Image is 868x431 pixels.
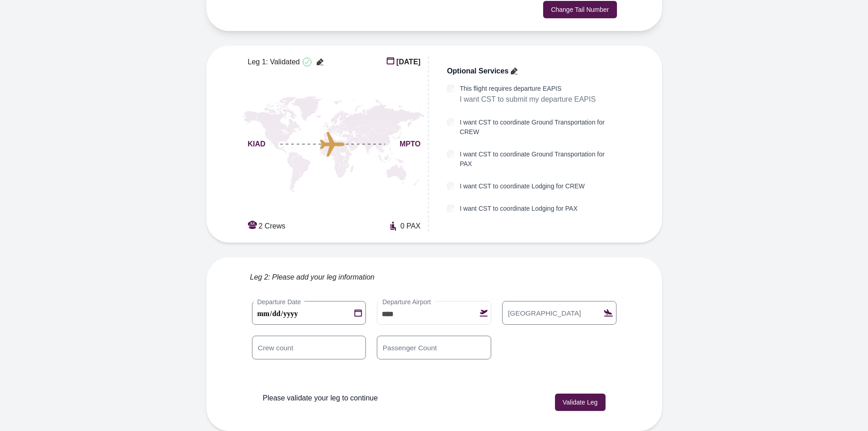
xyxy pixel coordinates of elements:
label: This flight requires departure EAPIS [460,84,596,93]
span: Leg 1: Validated [248,57,300,68]
span: 2 Crews [259,221,286,232]
label: Passenger Count [379,343,441,353]
label: I want CST to coordinate Lodging for PAX [460,204,578,213]
span: Optional Services [447,66,508,77]
span: Please add your leg information [272,272,375,283]
p: I want CST to submit my departure EAPIS [460,93,596,105]
button: Validate Leg [555,394,606,411]
label: Crew count [254,343,297,353]
span: Leg 2: [250,272,270,283]
span: KIAD [248,139,266,150]
label: Departure Date [254,297,305,306]
label: Departure Airport [379,297,435,306]
p: Please validate your leg to continue [263,393,378,404]
button: Change Tail Number [543,1,616,18]
label: [GEOGRAPHIC_DATA] [504,308,585,318]
label: I want CST to coordinate Ground Transportation for CREW [460,118,619,137]
label: I want CST to coordinate Ground Transportation for PAX [460,150,619,169]
label: I want CST to coordinate Lodging for CREW [460,182,585,191]
span: 0 PAX [401,221,421,232]
span: [DATE] [396,57,421,68]
span: MPTO [400,139,421,150]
